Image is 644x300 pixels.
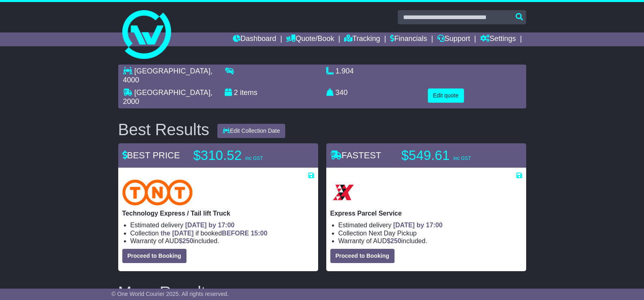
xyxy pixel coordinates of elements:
[437,32,470,46] a: Support
[134,88,210,97] span: [GEOGRAPHIC_DATA]
[240,88,258,97] span: items
[160,230,267,237] span: if booked
[336,88,348,97] span: 340
[390,32,427,46] a: Financials
[134,67,210,75] span: [GEOGRAPHIC_DATA]
[130,229,314,237] li: Collection
[453,155,471,161] span: inc GST
[160,230,193,237] span: the [DATE]
[182,237,193,244] span: 250
[185,222,235,229] span: [DATE] by 17:00
[130,237,314,245] li: Warranty of AUD included.
[114,121,214,138] div: Best Results
[393,222,443,229] span: [DATE] by 17:00
[122,150,180,160] span: BEST PRICE
[179,237,193,244] span: $
[330,249,395,263] button: Proceed to Booking
[111,291,229,297] span: © One World Courier 2025. All rights reserved.
[286,32,334,46] a: Quote/Book
[245,155,263,161] span: inc GST
[369,230,416,237] span: Next Day Pickup
[122,179,193,205] img: TNT Domestic: Technology Express / Tail lift Truck
[122,209,314,217] p: Technology Express / Tail lift Truck
[123,67,212,84] span: , 4000
[401,147,503,164] p: $549.61
[336,67,354,75] span: 1.904
[122,249,186,263] button: Proceed to Booking
[130,221,314,229] li: Estimated delivery
[480,32,516,46] a: Settings
[338,221,522,229] li: Estimated delivery
[390,237,401,244] span: 250
[387,237,401,244] span: $
[338,229,522,237] li: Collection
[217,124,285,138] button: Edit Collection Date
[251,230,267,237] span: 15:00
[330,179,356,205] img: Border Express: Express Parcel Service
[344,32,380,46] a: Tracking
[222,230,249,237] span: BEFORE
[233,32,276,46] a: Dashboard
[428,88,464,103] button: Edit quote
[193,147,295,164] p: $310.52
[330,150,382,160] span: FASTEST
[123,88,212,106] span: , 2000
[234,88,238,97] span: 2
[330,209,522,217] p: Express Parcel Service
[338,237,522,245] li: Warranty of AUD included.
